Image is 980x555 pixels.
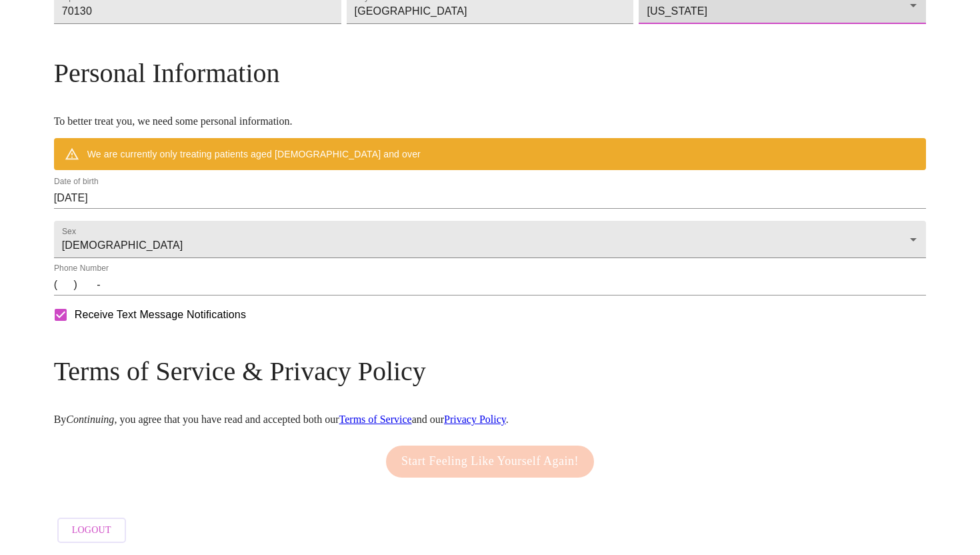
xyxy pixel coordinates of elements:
[54,57,927,89] h3: Personal Information
[54,356,927,387] h3: Terms of Service & Privacy Policy
[339,414,412,425] a: Terms of Service
[66,414,114,425] em: Continuing
[75,307,246,323] span: Receive Text Message Notifications
[72,522,111,539] span: Logout
[87,142,421,166] div: We are currently only treating patients aged [DEMOGRAPHIC_DATA] and over
[54,115,927,127] p: To better treat you, we need some personal information.
[444,414,506,425] a: Privacy Policy
[57,518,126,544] button: Logout
[54,265,109,273] label: Phone Number
[54,178,99,186] label: Date of birth
[54,414,927,426] p: By , you agree that you have read and accepted both our and our .
[54,221,927,258] div: [DEMOGRAPHIC_DATA]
